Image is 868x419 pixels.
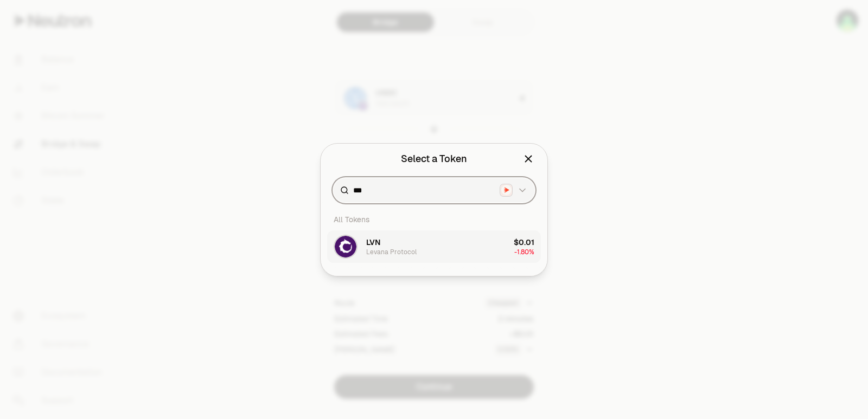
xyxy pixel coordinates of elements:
[501,185,512,195] img: Neutron Logo
[514,248,534,256] span: -1.80%
[401,151,467,166] div: Select a Token
[335,236,356,257] img: LVN Logo
[327,230,541,263] button: LVN LogoLVNLevana Protocol$0.01-1.80%
[366,248,417,256] div: Levana Protocol
[327,209,541,230] div: All Tokens
[366,237,380,248] span: LVN
[500,184,528,197] button: Neutron LogoNeutron Logo
[522,151,534,166] button: Close
[514,237,534,248] div: $0.01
